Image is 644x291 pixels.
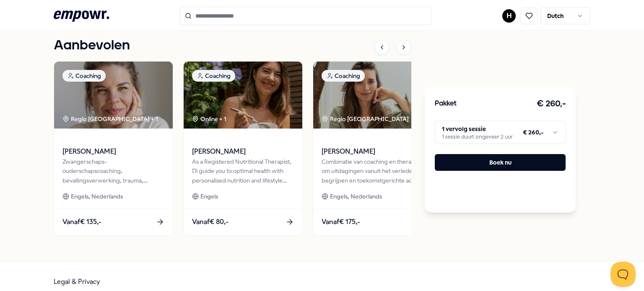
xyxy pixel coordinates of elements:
button: H [502,9,516,23]
img: package image [184,62,302,129]
iframe: Help Scout Beacon - Open [610,262,636,287]
h3: € 260,- [537,97,566,111]
span: Vanaf € 135,- [62,216,101,227]
div: Regio [GEOGRAPHIC_DATA] + 1 [62,114,158,124]
span: [PERSON_NAME] [322,146,423,157]
h1: Aanbevolen [54,35,130,56]
a: Legal & Privacy [54,278,100,286]
img: package image [313,62,432,129]
div: Coaching [322,70,365,82]
span: Vanaf € 80,- [192,216,229,227]
div: Regio [GEOGRAPHIC_DATA] [322,114,410,124]
button: Boek nu [435,154,566,171]
div: Zwangerschaps- ouderschapscoaching, bevallingsverwerking, trauma, (prik)angst & stresscoaching. [62,157,164,185]
a: package imageCoachingOnline + 1[PERSON_NAME]As a Registered Nutritional Therapist, I'll guide you... [183,61,303,235]
div: As a Registered Nutritional Therapist, I'll guide you to optimal health with personalised nutriti... [192,157,294,185]
span: [PERSON_NAME] [62,146,164,157]
div: Coaching [62,70,106,82]
h3: Pakket [435,98,457,109]
input: Search for products, categories or subcategories [180,7,431,25]
span: [PERSON_NAME] [192,146,294,157]
a: package imageCoachingRegio [GEOGRAPHIC_DATA] [PERSON_NAME]Combinatie van coaching en therapie om ... [313,61,432,235]
div: Coaching [192,70,235,82]
div: Online + 1 [192,114,226,124]
div: Combinatie van coaching en therapie om uitdagingen vanuit het verleden te begrijpen en toekomstge... [322,157,423,185]
span: Engels, Nederlands [71,192,123,201]
a: package imageCoachingRegio [GEOGRAPHIC_DATA] + 1[PERSON_NAME]Zwangerschaps- ouderschapscoaching, ... [54,61,173,235]
span: Vanaf € 175,- [322,216,360,227]
span: Engels, Nederlands [330,192,382,201]
img: package image [54,62,173,129]
span: Engels [200,192,218,201]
